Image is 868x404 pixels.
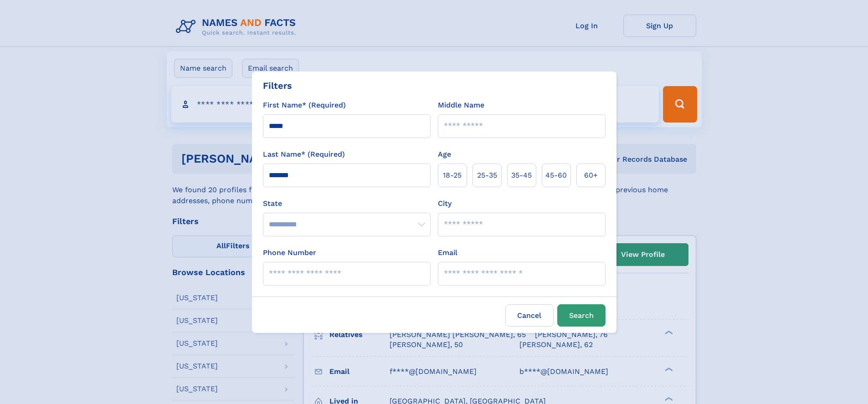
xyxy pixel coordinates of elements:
span: 25‑35 [477,170,497,181]
span: 45‑60 [545,170,567,181]
label: Middle Name [438,100,484,111]
label: Phone Number [263,247,316,258]
label: Last Name* (Required) [263,149,345,160]
label: State [263,198,431,209]
label: First Name* (Required) [263,100,346,111]
button: Search [557,304,606,327]
label: Cancel [505,304,554,327]
span: 18‑25 [443,170,462,181]
label: Email [438,247,457,258]
label: Age [438,149,451,160]
span: 35‑45 [511,170,532,181]
label: City [438,198,452,209]
span: 60+ [584,170,598,181]
div: Filters [263,79,292,92]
